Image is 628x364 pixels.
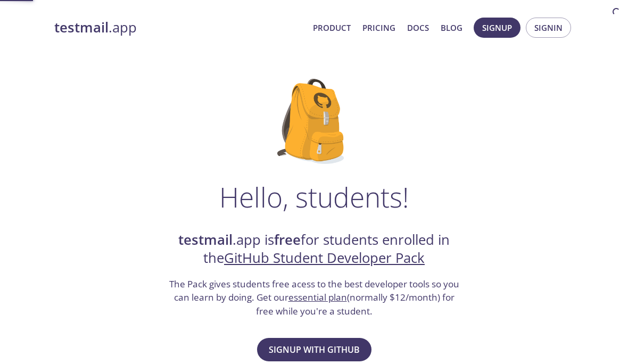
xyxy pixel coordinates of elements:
strong: testmail [178,230,233,249]
a: Pricing [362,21,395,35]
h2: .app is for students enrolled in the [168,231,460,268]
a: GitHub Student Developer Pack [224,249,425,267]
button: Signin [526,18,571,38]
strong: free [274,230,301,249]
a: essential plan [288,291,347,303]
span: Signup [482,21,512,35]
button: Signup [474,18,520,38]
strong: testmail [54,18,109,37]
h3: The Pack gives students free acess to the best developer tools so you can learn by doing. Get our... [168,277,460,318]
a: Blog [441,21,462,35]
span: Signup with GitHub [269,342,360,357]
button: Signup with GitHub [257,338,371,361]
a: Product [313,21,351,35]
span: Signin [534,21,563,35]
a: Docs [407,21,429,35]
img: github-student-backpack.png [277,79,351,164]
a: testmail.app [54,19,304,37]
h1: Hello, students! [219,181,409,213]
